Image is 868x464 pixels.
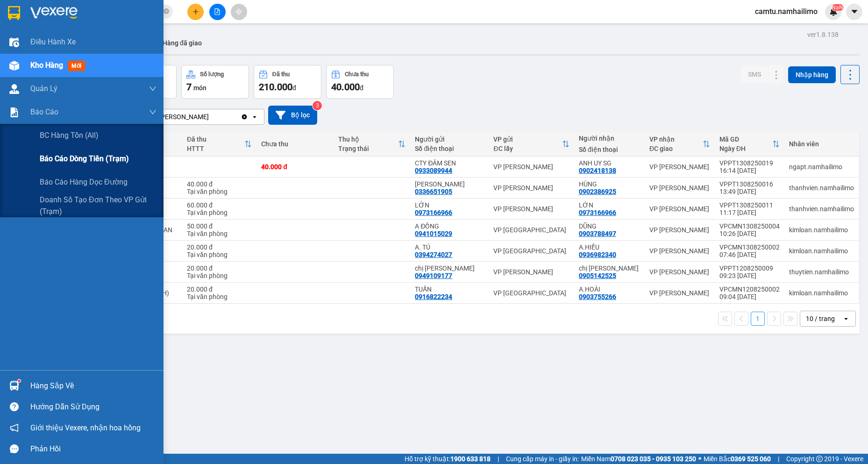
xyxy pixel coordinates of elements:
[807,29,839,40] div: ver 1.8.138
[415,159,484,167] div: CTY ĐẦM SEN
[187,251,252,258] div: Tại văn phòng
[415,167,452,174] div: 0933089944
[579,293,616,300] div: 0903755266
[415,264,484,272] div: chị anh
[187,188,252,195] div: Tại văn phòng
[731,455,771,463] strong: 0369 525 060
[193,84,206,92] span: món
[704,454,771,464] span: Miền Bắc
[18,379,21,382] sup: 1
[254,65,321,99] button: Đã thu210.000đ
[181,65,249,99] button: Số lượng7món
[846,4,862,20] button: caret-down
[9,107,19,117] img: solution-icon
[313,101,322,110] sup: 3
[5,5,37,37] img: logo.jpg
[789,247,854,255] div: kimloan.namhailimo
[331,81,360,93] span: 40.000
[415,293,452,300] div: 0916822234
[649,184,710,192] div: VP [PERSON_NAME]
[415,188,452,195] div: 0336651905
[493,163,569,171] div: VP [PERSON_NAME]
[10,423,19,432] span: notification
[719,286,780,293] div: VPCMN1208250002
[493,226,569,234] div: VP [GEOGRAPHIC_DATA]
[5,50,64,81] li: VP VP [PERSON_NAME] Lão
[40,194,157,217] span: Doanh số tạo đơn theo VP gửi (trạm)
[149,112,209,121] div: VP [PERSON_NAME]
[149,108,157,116] span: down
[40,176,128,188] span: Báo cáo hàng dọc đường
[579,209,616,216] div: 0973166966
[209,4,226,20] button: file-add
[579,222,640,230] div: DŨNG
[326,65,394,99] button: Chưa thu40.000đ
[489,132,574,157] th: Toggle SortBy
[579,272,616,279] div: 0905142525
[493,205,569,213] div: VP [PERSON_NAME]
[719,243,780,251] div: VPCMN1308250002
[719,264,780,272] div: VPPT1208250009
[187,209,252,216] div: Tại văn phòng
[719,145,772,152] div: Ngày ĐH
[649,289,710,297] div: VP [PERSON_NAME]
[498,454,499,464] span: |
[268,106,317,125] button: Bộ lọc
[740,66,768,83] button: SMS
[579,159,640,167] div: ANH UY SG
[186,81,192,93] span: 7
[649,136,703,143] div: VP nhận
[164,8,169,14] span: close-circle
[493,268,569,276] div: VP [PERSON_NAME]
[30,379,157,393] div: Hàng sắp về
[579,180,640,188] div: HÙNG
[579,230,616,237] div: 0903788497
[64,50,124,71] li: VP VP [PERSON_NAME]
[272,71,290,78] div: Đã thu
[30,83,57,94] span: Quản Lý
[581,454,696,464] span: Miền Nam
[415,180,484,188] div: MỸ LINH
[30,36,76,48] span: Điều hành xe
[30,400,157,414] div: Hướng dẫn sử dụng
[719,293,780,300] div: 09:04 [DATE]
[719,209,780,216] div: 11:17 [DATE]
[415,145,484,152] div: Số điện thoại
[30,422,141,434] span: Giới thiệu Vexere, nhận hoa hồng
[493,289,569,297] div: VP [GEOGRAPHIC_DATA]
[415,251,452,258] div: 0394274027
[261,163,329,171] div: 40.000 đ
[751,312,765,326] button: 1
[611,455,696,463] strong: 0708 023 035 - 0935 103 250
[719,222,780,230] div: VPCMN1308250004
[698,457,701,461] span: ⚪️
[164,7,169,16] span: close-circle
[155,32,209,54] button: Hàng đã giao
[30,61,63,70] span: Kho hàng
[789,163,854,171] div: ngapt.namhailimo
[214,8,221,15] span: file-add
[816,456,823,462] span: copyright
[415,222,484,230] div: A ĐỒNG
[649,145,703,152] div: ĐC giao
[187,264,252,272] div: 20.000 đ
[789,184,854,192] div: thanhvien.namhailimo
[187,145,244,152] div: HTTT
[832,4,843,11] sup: NaN
[719,167,780,174] div: 16:14 [DATE]
[579,146,640,153] div: Số điện thoại
[9,37,19,47] img: warehouse-icon
[149,85,157,93] span: down
[649,163,710,171] div: VP [PERSON_NAME]
[187,293,252,300] div: Tại văn phòng
[579,286,640,293] div: A.HOÀI
[719,136,772,143] div: Mã GD
[789,226,854,234] div: kimloan.namhailimo
[334,132,411,157] th: Toggle SortBy
[778,454,779,464] span: |
[415,136,484,143] div: Người gửi
[415,243,484,251] div: A. TÚ
[415,286,484,293] div: TUẤN
[506,454,579,464] span: Cung cấp máy in - giấy in:
[579,188,616,195] div: 0902386925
